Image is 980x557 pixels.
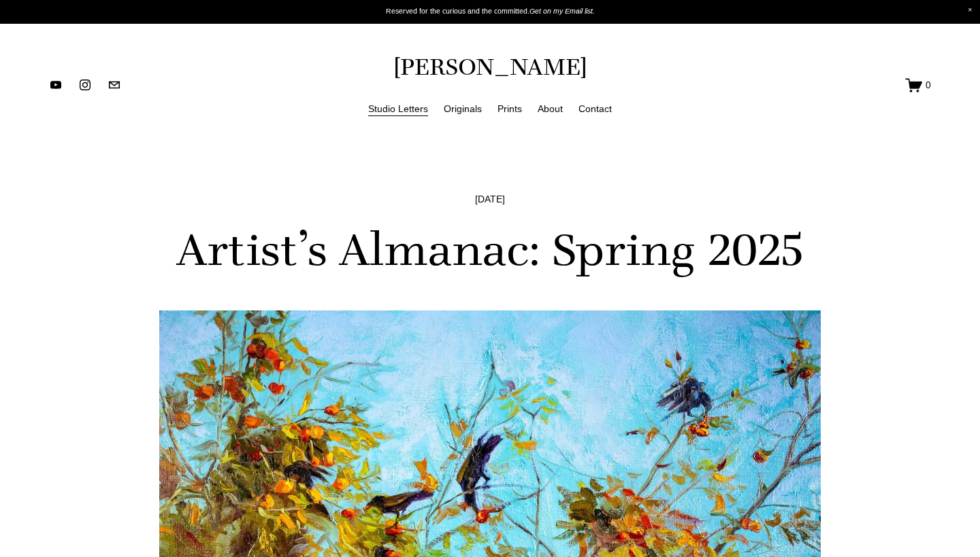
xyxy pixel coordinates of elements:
[538,100,563,117] a: About
[475,193,506,205] span: [DATE]
[368,100,428,117] a: Studio Letters
[108,78,121,92] a: jennifermariekeller@gmail.com
[905,77,931,94] a: 0 items in cart
[159,223,821,276] h1: Artist’s Almanac: Spring 2025
[578,100,612,117] a: Contact
[393,52,587,81] a: [PERSON_NAME]
[497,100,522,117] a: Prints
[78,78,92,92] a: instagram-unauth
[49,78,63,92] a: YouTube
[926,79,931,91] span: 0
[444,100,482,117] a: Originals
